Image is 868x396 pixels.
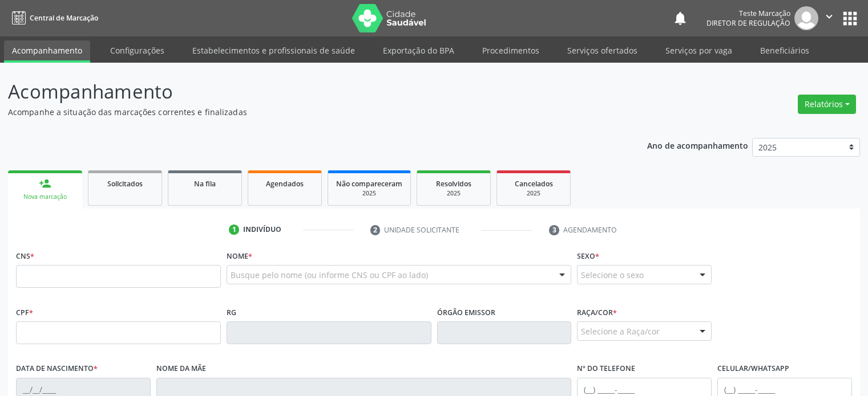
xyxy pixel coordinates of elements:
button:  [818,6,840,30]
i:  [823,10,835,23]
span: Solicitados [107,179,143,189]
div: 2025 [336,189,402,198]
span: Não compareceram [336,179,402,189]
div: Indivíduo [243,224,281,235]
span: Selecione o sexo [581,269,644,281]
img: img [794,6,818,30]
span: Cancelados [515,179,553,189]
a: Procedimentos [474,40,547,60]
div: 2025 [505,189,562,198]
label: Raça/cor [577,304,617,321]
a: Configurações [102,40,172,60]
div: 2025 [425,189,482,198]
div: Teste Marcação [706,9,790,18]
label: Data de nascimento [16,360,98,378]
span: Diretor de regulação [706,18,790,28]
label: Nome [227,247,252,265]
span: Central de Marcação [30,13,98,23]
label: Celular/WhatsApp [717,360,789,378]
a: Serviços por vaga [657,40,740,60]
a: Exportação do BPA [375,40,462,60]
div: Nova marcação [16,193,74,201]
button: notifications [672,10,688,26]
label: Órgão emissor [437,304,495,321]
a: Beneficiários [752,40,817,60]
label: CPF [16,304,33,321]
button: apps [840,9,860,28]
button: Relatórios [798,95,856,114]
p: Ano de acompanhamento [647,138,748,152]
a: Serviços ofertados [559,40,645,60]
div: person_add [39,177,51,190]
label: Nº do Telefone [577,360,635,378]
a: Central de Marcação [8,9,98,27]
label: Nome da mãe [156,360,206,378]
a: Estabelecimentos e profissionais de saúde [184,40,363,60]
span: Na fila [194,179,216,189]
label: CNS [16,247,34,265]
span: Resolvidos [436,179,471,189]
label: RG [227,304,236,321]
p: Acompanhe a situação das marcações correntes e finalizadas [8,106,604,118]
p: Acompanhamento [8,77,604,106]
span: Busque pelo nome (ou informe CNS ou CPF ao lado) [231,269,428,281]
span: Agendados [266,179,304,189]
div: 1 [229,224,239,235]
a: Acompanhamento [4,40,90,63]
label: Sexo [577,247,599,265]
span: Selecione a Raça/cor [581,325,660,337]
